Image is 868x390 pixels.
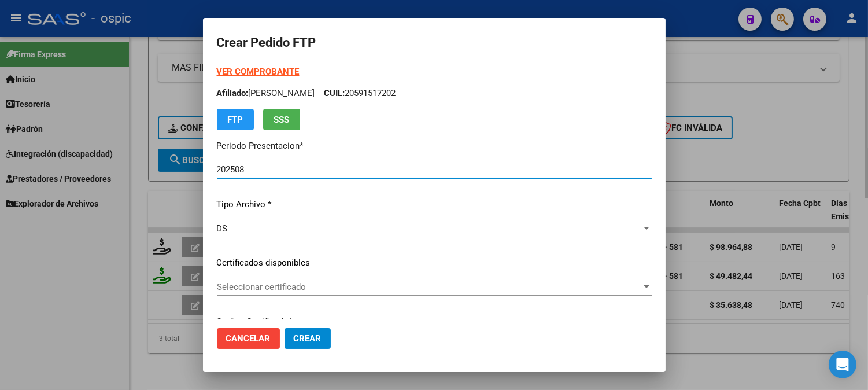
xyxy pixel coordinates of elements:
p: Codigo Certificado [217,315,652,329]
span: SSS [274,115,289,125]
span: Crear [294,333,322,344]
p: Tipo Archivo * [217,198,652,211]
button: FTP [217,109,254,130]
div: Open Intercom Messenger [829,351,856,378]
h2: Crear Pedido FTP [217,32,652,54]
span: Seleccionar certificado [217,282,641,292]
span: CUIL: [324,88,345,98]
span: Cancelar [226,333,271,344]
button: SSS [263,109,300,130]
a: VER COMPROBANTE [217,67,300,77]
p: Periodo Presentacion [217,139,652,153]
span: DS [217,223,228,234]
span: FTP [227,115,243,125]
p: [PERSON_NAME] 20591517202 [217,87,652,100]
button: Crear [285,328,331,349]
button: Cancelar [217,328,280,349]
p: Certificados disponibles [217,256,652,270]
span: Afiliado: [217,88,249,98]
